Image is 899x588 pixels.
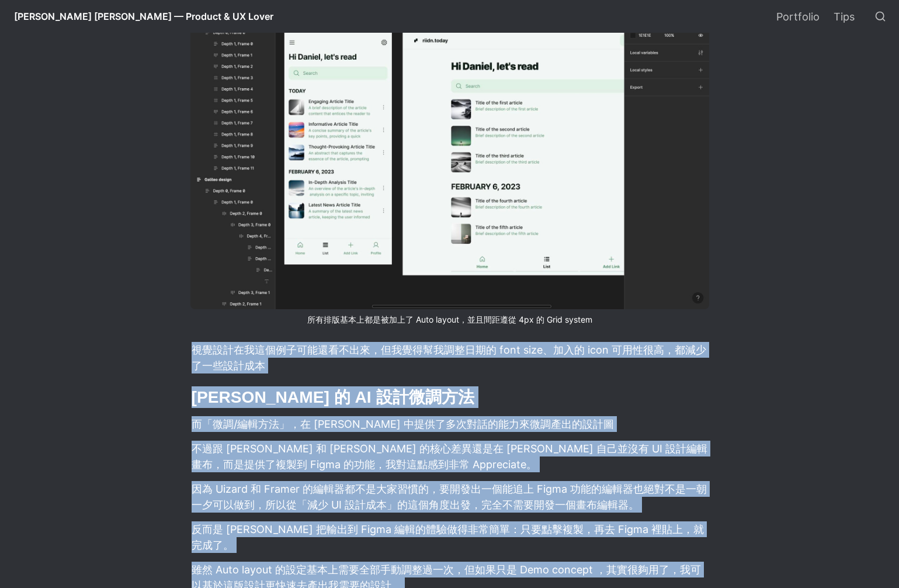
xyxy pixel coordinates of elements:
p: 因為 Uizard 和 Framer 的編輯器都不是大家習慣的，要開發出一個能追上 Figma 功能的編輯器也絕對不是一朝一夕可以做到，所以從「減少 UI 設計成本」的這個角度出發，完全不需要開... [190,479,709,514]
p: 視覺設計在我這個例子可能還看不出來，但我覺得幫我調整日期的 font size、加入的 icon 可用性很高，都減少了一些設計成本 [190,340,709,375]
span: [PERSON_NAME] [PERSON_NAME] — Product & UX Lover [14,11,273,22]
h2: [PERSON_NAME] 的 AI 設計微調方法 [190,385,709,410]
figcaption: 所有排版基本上都是被加上了 Auto layout，並且間距遵從 4px 的 Grid system [306,309,593,330]
p: 反而是 [PERSON_NAME] 把輸出到 Figma 編輯的體驗做得非常簡單：只要點擊複製，再去 Figma 裡貼上，就完成了。 [190,520,709,555]
p: 而「微調/編輯方法」，在 [PERSON_NAME] 中提供了多次對話的能力來微調產出的設計圖 [190,414,709,434]
p: 不過跟 [PERSON_NAME] 和 [PERSON_NAME] 的核心差異還是在 [PERSON_NAME] 自己並沒有 UI 設計編輯畫布，而是提供了複製到 Figma 的功能，我對這點感... [190,439,709,474]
